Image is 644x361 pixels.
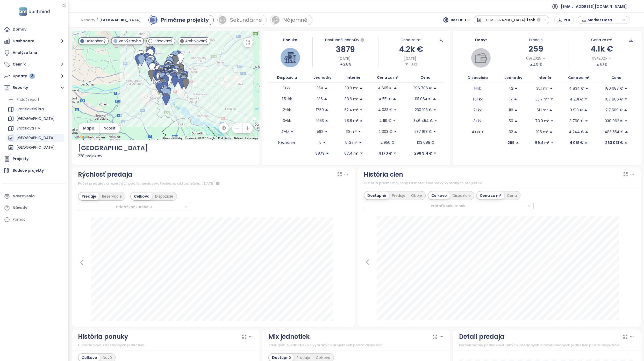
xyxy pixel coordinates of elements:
span: Plánovaný [154,38,172,44]
span: caret-down [392,119,396,122]
span: caret-down [624,119,628,123]
div: História priemernej ceny za meter štvorcový vybraných projektov. [364,180,635,186]
a: Podmienky (otvorí sa na novej karte) [218,137,231,140]
p: 78.0 m² [535,118,549,124]
th: Cena [598,73,635,83]
a: Budúce projekty [3,165,66,176]
div: Bratislavský kraj [6,105,64,113]
a: Projekty [3,154,66,164]
div: Domov [13,26,26,33]
a: Domov [3,24,66,35]
span: Reporty [81,15,95,25]
img: wallet [475,52,487,64]
div: Bratislavský kraj [17,106,45,112]
span: caret-up [340,62,343,66]
span: caret-up [514,130,518,134]
span: caret-down [550,119,554,123]
a: Návody [3,203,66,213]
span: caret-up [549,108,553,112]
p: 118 [509,107,513,113]
p: 4 201 € [570,96,583,102]
span: caret-up [323,141,326,144]
div: Dostupné jednotky [313,37,378,43]
th: Jednotky [306,73,339,83]
p: 42 [509,85,513,91]
div: Celkovo [428,192,450,199]
div: [GEOGRAPHIC_DATA] [78,143,254,153]
div: [GEOGRAPHIC_DATA] [6,115,64,123]
a: Analýza trhu [3,48,66,58]
span: caret-up [549,130,553,134]
span: Dokončený [85,38,106,44]
th: Dispozícia [268,73,305,83]
span: caret-down [433,108,437,112]
span: caret-up [393,97,396,101]
span: caret-down [360,151,363,155]
div: 3879 [313,43,378,55]
p: 4 605 € [378,85,392,91]
div: 5.3% [596,62,607,68]
span: 09/2025 [592,55,607,61]
span: caret-up [585,86,589,90]
button: Klávesové skratky [162,136,182,140]
span: caret-up [514,108,518,112]
p: 4 244 € [569,129,584,135]
p: 32 [509,129,513,135]
div: Projekty [13,156,28,162]
td: 2+kk [459,105,496,115]
button: Mapa [78,123,99,133]
div: -0.1% [405,61,418,67]
button: Satelit [99,123,120,133]
div: Zastúpenie jednotiek vo vybraných projektoch podľa dispozícií. [268,343,444,348]
span: Mapa [83,125,94,131]
span: caret-up [358,130,361,133]
a: Nastavenia [3,191,66,201]
span: caret-up [514,86,518,90]
span: caret-up [325,108,328,112]
div: Bratislava I-V [17,125,40,132]
p: 59.4 m² [535,140,549,146]
div: button [581,16,627,24]
p: 17 [509,96,513,102]
p: 78.8 m² [344,118,358,124]
p: 35.1 m² [536,85,548,91]
div: [GEOGRAPHIC_DATA] [6,134,64,142]
img: logo [17,6,51,17]
span: Market Data [588,16,621,24]
div: Cena za m² [400,37,422,43]
p: 263 031 € [605,140,623,146]
div: 3 [30,74,35,79]
div: Rezervácie [99,193,125,200]
div: Dispozície [152,193,176,200]
p: 4 170 € [378,150,392,156]
span: caret-down [393,108,397,112]
div: [GEOGRAPHIC_DATA] [17,115,55,122]
p: 4 119 € [379,118,391,124]
a: Nahlásiť chybu mapy [234,137,258,140]
p: 4 303 € [378,129,392,134]
div: História počtu dostupných jednotiek. [78,343,254,348]
div: Bratislava I-V [6,124,64,133]
div: 228 projektov [78,153,254,159]
td: 4+kk + [459,126,496,137]
div: Nájomné [283,16,307,24]
span: PDF [564,17,571,23]
div: História ponuky [78,332,128,342]
span: caret-up [624,86,628,90]
div: Pomoc [13,216,26,223]
span: [EMAIL_ADDRESS][DOMAIN_NAME] [561,0,627,13]
p: 191 064 € [415,96,432,102]
p: 4 834 € [569,85,584,91]
div: Predaje [389,192,408,199]
span: caret-up [359,86,363,90]
p: 1759 [316,107,324,113]
span: caret-down [393,151,397,155]
th: Interiér [530,73,559,83]
button: Cenník [3,59,66,70]
div: Mix jednotiek [268,332,310,342]
div: Budúce projekty [13,167,44,174]
div: 259 [503,43,569,55]
th: Cena za m² [368,73,407,83]
span: [GEOGRAPHIC_DATA] [99,15,141,25]
span: caret-up [514,97,517,101]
